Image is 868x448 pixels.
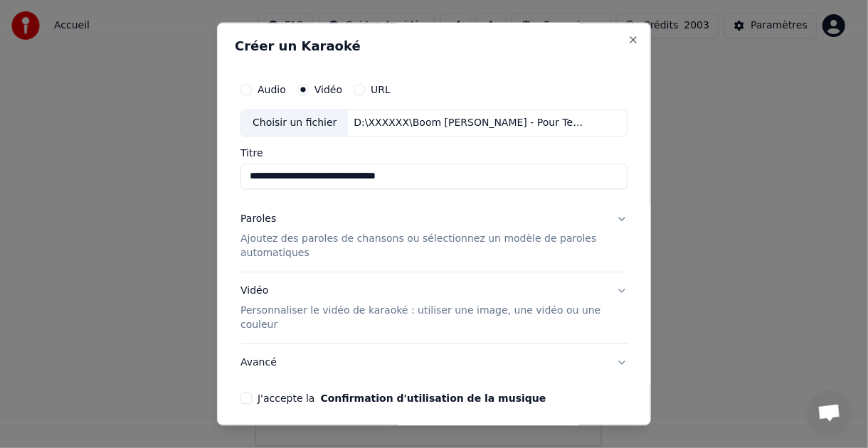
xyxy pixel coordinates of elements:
button: J'accepte la [320,393,546,403]
div: Paroles [240,212,276,226]
label: Audio [258,85,286,95]
p: Personnaliser le vidéo de karaoké : utiliser une image, une vidéo ou une couleur [240,304,605,332]
p: Ajoutez des paroles de chansons ou sélectionnez un modèle de paroles automatiques [240,232,605,260]
div: Vidéo [240,284,605,332]
label: Titre [240,148,628,158]
button: VidéoPersonnaliser le vidéo de karaoké : utiliser une image, une vidéo ou une couleur [240,272,628,343]
div: Choisir un fichier [241,111,348,137]
div: D:\XXXXXX\Boom [PERSON_NAME] - Pour Te Voir (Vidéoclip Officiel_1.mp4 [348,117,590,131]
label: URL [371,85,391,95]
button: Avancé [240,344,628,381]
label: J'accepte la [258,393,546,403]
button: ParolesAjoutez des paroles de chansons ou sélectionnez un modèle de paroles automatiques [240,201,628,272]
label: Vidéo [314,85,342,95]
h2: Créer un Karaoké [235,41,633,53]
